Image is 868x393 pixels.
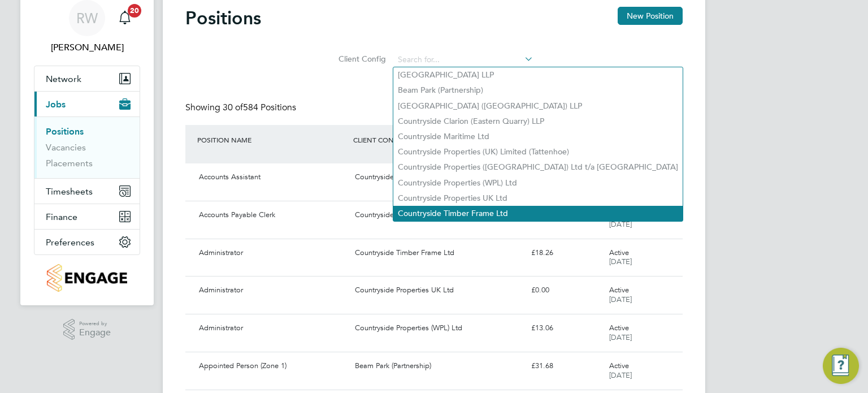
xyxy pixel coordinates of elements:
li: Countryside Maritime Ltd [393,129,683,144]
span: Richard Walsh [34,41,140,54]
button: Engage Resource Center [823,348,859,384]
div: £13.06 [527,319,605,338]
label: Client Config [335,54,386,64]
span: 20 [128,4,141,18]
div: £0.00 [527,281,605,300]
span: 30 of [223,102,243,113]
a: Go to home page [34,264,140,292]
span: Active [609,248,629,257]
span: [DATE] [609,332,632,342]
div: Countryside Properties UK Ltd [350,168,526,187]
button: Jobs [34,92,140,116]
li: Countryside Properties (UK) Limited (Tattenhoe) [393,144,683,159]
li: Countryside Properties UK Ltd [393,191,683,206]
div: £31.68 [527,357,605,375]
a: Placements [46,158,93,169]
li: [GEOGRAPHIC_DATA] ([GEOGRAPHIC_DATA]) LLP [393,98,683,114]
input: Search for... [394,52,533,68]
div: Accounts Assistant [194,168,350,187]
span: [DATE] [609,295,632,304]
div: £18.26 [527,244,605,262]
div: Beam Park (Partnership) [350,357,526,375]
a: Powered byEngage [63,319,111,340]
div: Showing [185,102,298,114]
div: Administrator [194,244,350,262]
a: Vacancies [46,142,86,153]
span: Active [609,361,629,370]
div: POSITION NAME [194,129,350,150]
span: Jobs [46,99,66,110]
button: Preferences [34,230,140,254]
div: Countryside Properties (WPL) Ltd [350,319,526,338]
button: Timesheets [34,179,140,204]
span: 584 Positions [223,102,296,113]
li: Countryside Properties ([GEOGRAPHIC_DATA]) Ltd t/a [GEOGRAPHIC_DATA] [393,159,683,175]
li: Countryside Clarion (Eastern Quarry) LLP [393,114,683,129]
span: Active [609,285,629,295]
div: Countryside Timber Frame Ltd [350,244,526,262]
div: Accounts Payable Clerk [194,206,350,224]
button: New Position [618,7,683,25]
div: Administrator [194,281,350,300]
span: Network [46,74,81,84]
a: Positions [46,126,84,137]
li: Countryside Timber Frame Ltd [393,206,683,221]
span: Powered by [79,319,111,329]
span: [DATE] [609,370,632,380]
li: [GEOGRAPHIC_DATA] LLP [393,67,683,83]
div: Appointed Person (Zone 1) [194,357,350,375]
span: [DATE] [609,257,632,266]
div: Countryside Properties UK Ltd [350,206,526,224]
span: Finance [46,211,77,222]
li: Beam Park (Partnership) [393,83,683,98]
div: Jobs [34,116,140,178]
span: Timesheets [46,186,93,197]
span: Active [609,323,629,332]
button: Network [34,66,140,91]
div: CLIENT CONFIG [350,129,526,150]
h2: Positions [185,7,261,29]
div: Countryside Properties UK Ltd [350,281,526,300]
span: Engage [79,328,111,338]
span: [DATE] [609,219,632,229]
img: countryside-properties-logo-retina.png [47,264,127,292]
span: RW [76,11,98,25]
button: Finance [34,204,140,229]
span: Preferences [46,237,94,248]
li: Countryside Properties (WPL) Ltd [393,175,683,191]
div: Administrator [194,319,350,338]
